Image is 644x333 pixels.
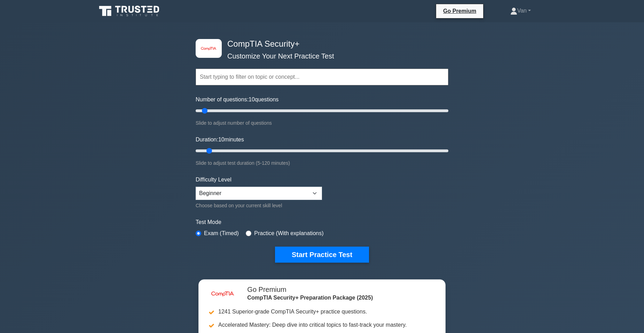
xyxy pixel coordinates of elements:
label: Exam (Timed) [204,229,239,238]
div: Choose based on your current skill level [196,201,322,210]
a: Van [494,4,548,18]
a: Go Premium [439,7,480,15]
label: Test Mode [196,218,448,226]
label: Practice (With explanations) [254,229,323,238]
span: 10 [249,96,255,102]
label: Duration: minutes [196,135,244,144]
h4: CompTIA Security+ [225,39,414,49]
div: Slide to adjust number of questions [196,119,448,127]
span: 10 [218,137,225,142]
div: Slide to adjust test duration (5-120 minutes) [196,159,448,167]
label: Difficulty Level [196,176,231,184]
button: Start Practice Test [275,247,369,263]
input: Start typing to filter on topic or concept... [196,69,448,85]
label: Number of questions: questions [196,95,278,104]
